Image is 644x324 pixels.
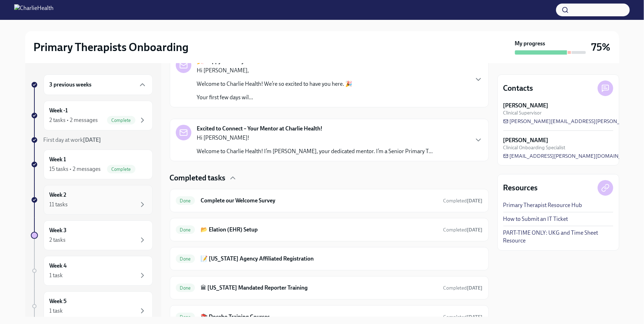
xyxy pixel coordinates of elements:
[176,253,483,264] a: Done📝 [US_STATE] Agency Affiliated Registration
[176,198,195,203] span: Done
[503,102,549,110] strong: [PERSON_NAME]
[50,272,63,279] div: 1 task
[31,256,153,286] a: Week 41 task
[31,291,153,321] a: Week 51 task
[503,201,582,209] a: Primary Therapist Resource Hub
[176,227,195,233] span: Done
[443,197,483,204] span: August 1st, 2025 18:14
[197,134,433,142] p: Hi [PERSON_NAME]!
[176,285,195,291] span: Done
[197,80,353,88] p: Welcome to Charlie Health! We’re so excited to have you here. 🎉
[201,226,437,234] h6: 📂 Elation (EHR) Setup
[34,40,189,54] h2: Primary Therapists Onboarding
[176,224,483,235] a: Done📂 Elation (EHR) SetupCompleted[DATE]
[443,314,483,320] span: August 13th, 2025 20:15
[44,136,101,143] span: First day at work
[443,285,483,291] span: August 5th, 2025 17:21
[31,136,153,144] a: First day at work[DATE]
[503,144,566,151] span: Clinical Onboarding Specialist
[503,110,542,116] span: Clinical Supervisor
[467,227,483,233] strong: [DATE]
[50,201,68,208] div: 11 tasks
[176,195,483,206] a: DoneComplete our Welcome SurveyCompleted[DATE]
[503,136,549,144] strong: [PERSON_NAME]
[83,136,101,143] strong: [DATE]
[503,215,568,223] a: How to Submit an IT Ticket
[467,285,483,291] strong: [DATE]
[170,173,226,183] h4: Completed tasks
[443,285,483,291] span: Completed
[443,314,483,320] span: Completed
[107,118,135,123] span: Complete
[50,156,66,163] h6: Week 1
[50,307,63,315] div: 1 task
[31,220,153,250] a: Week 32 tasks
[197,147,433,155] p: Welcome to Charlie Health! I’m [PERSON_NAME], your dedicated mentor. I’m a Senior Primary T...
[515,40,545,48] strong: My progress
[467,198,483,204] strong: [DATE]
[31,101,153,130] a: Week -12 tasks • 2 messagesComplete
[503,183,538,193] h4: Resources
[592,41,611,54] h3: 75%
[50,116,98,124] div: 2 tasks • 2 messages
[443,227,483,233] span: Completed
[31,185,153,215] a: Week 211 tasks
[201,255,482,263] h6: 📝 [US_STATE] Agency Affiliated Registration
[50,227,67,234] h6: Week 3
[44,74,153,95] div: 3 previous weeks
[50,297,67,305] h6: Week 5
[201,197,437,205] h6: Complete our Welcome Survey
[503,229,613,245] a: PART-TIME ONLY: UKG and Time Sheet Resource
[443,227,483,233] span: August 4th, 2025 16:06
[443,198,483,204] span: Completed
[176,314,195,320] span: Done
[107,167,135,172] span: Complete
[50,165,101,173] div: 15 tasks • 2 messages
[467,314,483,320] strong: [DATE]
[201,313,437,321] h6: 📚 Docebo Training Courses
[50,236,66,244] div: 2 tasks
[176,282,483,294] a: Done🏛 [US_STATE] Mandated Reporter TrainingCompleted[DATE]
[50,81,92,89] h6: 3 previous weeks
[50,191,67,199] h6: Week 2
[197,67,353,74] p: Hi [PERSON_NAME],
[170,173,489,183] div: Completed tasks
[31,150,153,179] a: Week 115 tasks • 2 messagesComplete
[50,107,68,114] h6: Week -1
[201,284,437,292] h6: 🏛 [US_STATE] Mandated Reporter Training
[503,83,533,94] h4: Contacts
[50,262,67,270] h6: Week 4
[176,256,195,262] span: Done
[197,125,323,133] strong: Excited to Connect – Your Mentor at Charlie Health!
[176,311,483,323] a: Done📚 Docebo Training CoursesCompleted[DATE]
[197,94,353,101] p: Your first few days wil...
[14,4,54,16] img: CharlieHealth
[503,152,639,160] a: [EMAIL_ADDRESS][PERSON_NAME][DOMAIN_NAME]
